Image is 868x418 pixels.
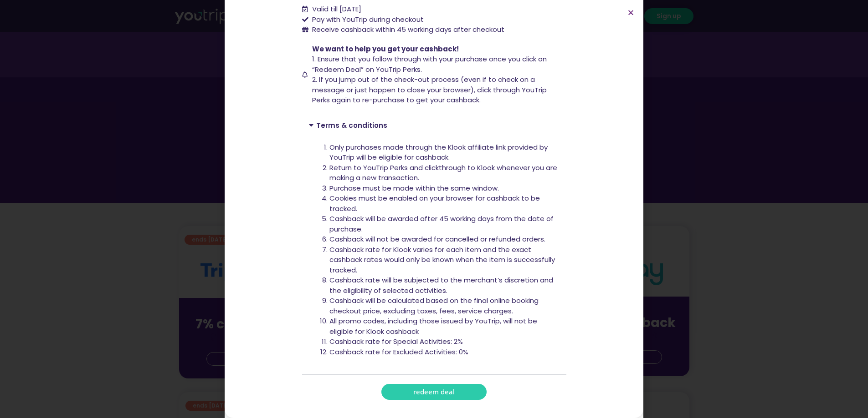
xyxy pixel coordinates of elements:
div: Terms & conditions [302,136,566,375]
li: Cashback will be awarded after 45 working days from the date of purchase. [329,214,560,234]
li: Cashback will be calculated based on the final online booking checkout price, excluding taxes, fe... [329,296,560,316]
div: Terms & conditions [302,115,566,136]
li: Cashback rate for Klook varies for each item and the exact cashback rates would only be known whe... [329,245,560,276]
li: Cashback rate will be subjected to the merchant’s discretion and the eligibility of selected acti... [329,275,560,296]
li: Cashback rate for Excluded Activities: 0% [329,347,560,358]
li: Purchase must be made within the same window. [329,183,560,194]
li: Only purchases made through the Klook affiliate link provided by YouTrip will be eligible for cas... [329,142,560,163]
li: Return to YouTrip Perks and clickthrough to Klook whenever you are making a new transaction. [329,163,560,183]
span: We want to help you get your cashback! [312,44,459,54]
span: redeem deal [413,388,455,395]
span: 2. If you jump out of the check-out process (even if to check on a message or just happen to clos... [312,75,547,105]
li: Cookies must be enabled on your browser for cashback to be tracked. [329,193,560,214]
span: Receive cashback within 45 working days after checkout [310,25,504,35]
span: 1. Ensure that you follow through with your purchase once you click on “Redeem Deal” on YouTrip P... [312,54,547,74]
span: Valid till [DATE] [310,4,361,15]
a: Close [627,9,634,16]
a: Terms & conditions [316,121,387,130]
a: redeem deal [381,384,487,400]
li: Cashback will not be awarded for cancelled or refunded orders. [329,234,560,245]
li: Cashback rate for Special Activities: 2% [329,337,560,347]
span: Pay with YouTrip during checkout [310,15,424,25]
span: All promo codes, including those issued by YouTrip, will not be eligible for Klook cashback [329,316,537,336]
